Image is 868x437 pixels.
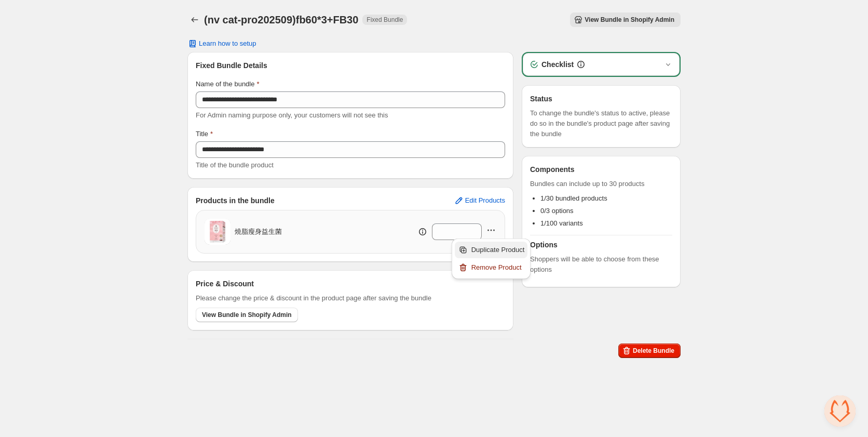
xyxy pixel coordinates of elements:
span: View Bundle in Shopify Admin [202,311,292,319]
div: 开放式聊天 [824,395,856,427]
span: 1/100 variants [540,219,583,227]
button: Delete Bundle [618,343,681,358]
h1: (nv cat-pro202509)fb60*3+FB30 [204,14,358,26]
button: Back [187,12,202,27]
h3: Components [530,164,575,175]
h3: Products in the bundle [196,195,275,206]
span: Remove Product [471,262,525,273]
span: Edit Products [465,196,505,205]
span: For Admin naming purpose only, your customers will not see this [196,111,388,119]
h3: Checklist [541,59,574,70]
span: Learn how to setup [199,39,256,48]
span: 燒脂瘦身益生菌 [235,227,282,237]
button: Learn how to setup [181,36,263,51]
span: To change the bundle's status to active, please do so in the bundle's product page after saving t... [530,108,672,139]
button: View Bundle in Shopify Admin [570,12,681,27]
h3: Status [530,94,672,104]
span: Bundles can include up to 30 products [530,179,672,189]
h3: Options [530,240,672,250]
span: Shoppers will be able to choose from these options [530,254,672,275]
span: 0/3 options [540,207,574,215]
span: 1/30 bundled products [540,194,607,202]
label: Title [196,129,213,139]
img: 燒脂瘦身益生菌 [205,219,230,245]
label: Name of the bundle [196,79,260,89]
span: Duplicate Product [471,245,525,255]
span: Title of the bundle product [196,161,274,169]
span: Fixed Bundle [367,16,403,24]
span: View Bundle in Shopify Admin [585,16,674,24]
span: Please change the price & discount in the product page after saving the bundle [196,293,431,303]
span: Delete Bundle [633,347,674,355]
h3: Price & Discount [196,279,254,289]
button: View Bundle in Shopify Admin [196,308,298,322]
h3: Fixed Bundle Details [196,60,505,71]
button: Edit Products [447,192,511,209]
